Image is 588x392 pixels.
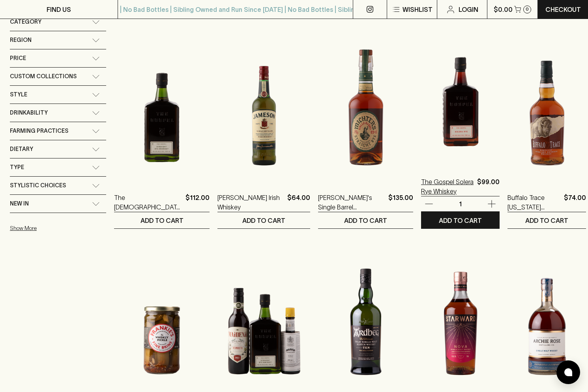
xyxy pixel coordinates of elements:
img: Central Park Views Manhattan Pack [217,253,310,391]
img: Jameson Irish Whiskey [217,43,310,181]
div: Style [10,86,106,104]
p: ADD TO CART [344,216,387,225]
button: ADD TO CART [217,212,310,228]
p: FIND US [47,5,71,14]
img: bubble-icon [564,368,572,376]
div: New In [10,195,106,213]
a: The Gospel Solera Rye Whiskey [421,177,474,196]
button: Show More [10,220,113,236]
span: Stylistic Choices [10,181,66,190]
p: $99.00 [477,177,500,196]
img: The Gospel Straight Rye Whiskey [114,43,210,181]
img: Michter's Single Barrel Kentucky Straight Rye Whiskey [318,43,413,181]
span: Farming Practices [10,126,68,136]
span: Category [10,17,41,27]
img: Ardbeg 10YO Islay Single Malt Scotch Whisky [318,253,413,391]
a: The [DEMOGRAPHIC_DATA] Straight Rye Whiskey [114,193,182,212]
p: $112.00 [185,193,210,212]
span: Style [10,90,27,100]
p: Wishlist [403,5,433,14]
a: [PERSON_NAME]'s Single Barrel [US_STATE] Straight Rye Whiskey [318,193,385,212]
div: Category [10,13,106,31]
div: Price [10,49,106,67]
p: 0 [526,7,529,11]
span: New In [10,199,29,209]
button: ADD TO CART [318,212,413,228]
div: Drinkability [10,104,106,122]
p: Login [459,5,478,14]
div: Type [10,158,106,176]
div: Dietary [10,140,106,158]
a: Buffalo Trace [US_STATE] Straight Bourbon Whiskey [507,193,561,212]
div: Stylistic Choices [10,177,106,194]
img: Starward Nova Single Malt Australian Whisky [421,253,500,391]
p: ADD TO CART [525,216,568,225]
p: ADD TO CART [242,216,285,225]
p: $64.00 [287,193,310,212]
p: ADD TO CART [439,216,482,225]
span: Region [10,35,32,45]
a: [PERSON_NAME] Irish Whiskey [217,193,284,212]
p: ADD TO CART [140,216,184,225]
div: Farming Practices [10,122,106,140]
p: $0.00 [494,5,513,14]
img: Buffalo Trace Kentucky Straight Bourbon Whiskey [507,43,586,181]
p: Checkout [545,5,581,14]
span: Dietary [10,144,33,154]
img: Frankie's Fine Brine The Whiskey Pickle [114,253,210,391]
button: ADD TO CART [421,212,500,228]
span: Price [10,53,26,63]
p: $135.00 [388,193,413,212]
img: Archie Rose Single Malt Whisky [507,253,586,391]
div: Region [10,31,106,49]
button: ADD TO CART [507,212,586,228]
span: Drinkability [10,108,48,118]
p: $74.00 [564,193,586,212]
button: ADD TO CART [114,212,210,228]
img: The Gospel Solera Rye Whiskey [421,27,500,165]
p: 1 [451,200,470,208]
div: Custom Collections [10,68,106,85]
span: Custom Collections [10,72,77,81]
span: Type [10,162,24,172]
